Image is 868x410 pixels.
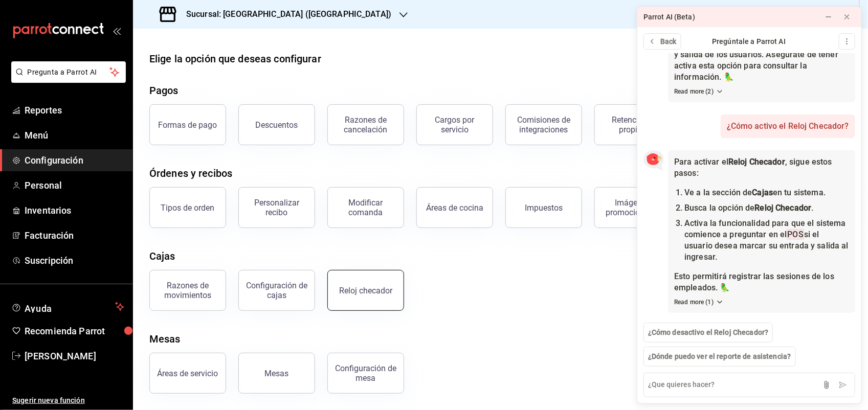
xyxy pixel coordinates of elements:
button: Descuentos [238,104,315,145]
button: Cargos por servicio [416,104,493,145]
span: Ayuda [25,301,111,313]
button: ¿Cómo desactivo el Reloj Checador? [643,323,773,343]
div: Mesas [149,331,181,347]
span: Configuración [25,153,124,167]
span: Recomienda Parrot [25,324,124,338]
button: Razones de cancelación [327,104,404,145]
li: Ve a la sección de en tu sistema. [684,187,849,198]
strong: Reloj Checador [754,203,811,213]
div: Descuentos [256,120,298,130]
span: Suscripción [25,254,124,267]
div: Áreas de servicio [158,369,218,378]
button: Impuestos [505,187,582,228]
button: Comisiones de integraciones [505,104,582,145]
div: Parrot AI (Beta) [643,12,695,22]
strong: Reloj Checador [728,157,785,167]
div: Personalizar recibo [245,198,308,217]
p: Para activar el , sigue estos pasos: [674,156,849,179]
button: Modificar comanda [327,187,404,228]
div: Retención y propina [601,115,664,134]
button: Configuración de mesa [327,353,404,394]
button: Personalizar recibo [238,187,315,228]
button: Back [643,33,681,50]
h3: Sucursal: [GEOGRAPHIC_DATA] ([GEOGRAPHIC_DATA]) [178,8,391,20]
span: Sugerir nueva función [12,395,124,406]
a: Pregunta a Parrot AI [7,74,126,85]
button: Configuración de cajas [238,270,315,311]
div: Formas de pago [159,120,217,130]
span: ¿Cómo activo el Reloj Checador? [727,121,849,132]
div: Razones de movimientos [156,281,219,300]
li: Busca la opción de . [684,202,849,214]
span: ¿Cómo desactivo el Reloj Checador? [648,327,768,338]
div: Cajas [149,248,175,264]
p: Esto permitirá registrar las sesiones de los empleados. 🦜 [674,271,849,293]
button: Áreas de cocina [416,187,493,228]
div: Áreas de cocina [426,203,483,213]
div: Razones de cancelación [334,115,397,134]
button: Pregunta a Parrot AI [11,61,126,83]
div: Pagos [149,83,179,98]
span: [PERSON_NAME] [25,349,124,363]
span: Activa la funcionalidad para que el sistema comience a preguntar en el si el usuario desea marcar... [684,218,849,262]
button: Retención y propina [594,104,671,145]
span: Menú [25,128,124,142]
button: Reloj checador [327,270,404,311]
div: Reloj checador [339,286,392,295]
div: Órdenes y recibos [149,166,232,181]
div: Configuración de mesa [334,363,397,383]
button: Read more (1) [674,298,724,307]
div: Comisiones de integraciones [512,115,575,134]
button: Razones de movimientos [149,270,226,311]
span: ¿Dónde puedo ver el reporte de asistencia? [648,351,791,362]
div: Impuestos [525,203,563,213]
button: Formas de pago [149,104,226,145]
button: open_drawer_menu [113,27,121,35]
span: POS [787,229,804,240]
div: Mesas [265,369,289,378]
button: Imágenes promocionales [594,187,671,228]
button: Read more (2) [674,87,724,96]
div: Configuración de cajas [245,281,308,300]
span: Personal [25,178,124,192]
span: Reportes [25,103,124,117]
div: Cargos por servicio [423,115,486,134]
div: Elige la opción que deseas configurar [149,51,321,66]
strong: Cajas [752,188,773,197]
span: Inventarios [25,203,124,217]
span: Back [660,36,677,47]
button: Áreas de servicio [149,353,226,394]
div: Pregúntale a Parrot AI [681,36,817,47]
div: Modificar comanda [334,198,397,217]
div: Tipos de orden [161,203,215,213]
button: Mesas [238,353,315,394]
span: Facturación [25,229,124,242]
div: Imágenes promocionales [601,198,664,217]
button: ¿Dónde puedo ver el reporte de asistencia? [643,347,796,367]
span: Pregunta a Parrot AI [28,67,110,78]
button: Tipos de orden [149,187,226,228]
